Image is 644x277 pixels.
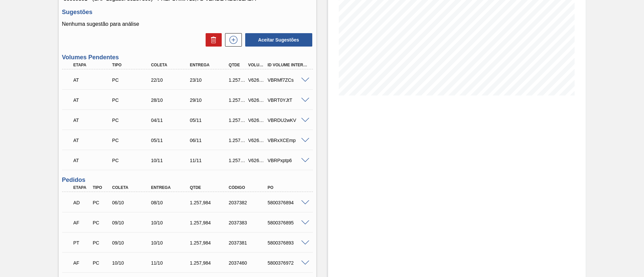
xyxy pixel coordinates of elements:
[266,118,310,123] div: VBRDU2wKV
[266,240,310,246] div: 5800376893
[266,138,310,143] div: VBRxXCEmp
[73,97,114,103] p: AT
[247,118,267,123] div: V626348
[149,220,193,225] div: 10/10/2025
[227,63,247,67] div: Qtde
[72,215,92,230] div: Aguardando Faturamento
[227,97,247,103] div: 1.257,984
[266,220,310,225] div: 5800376895
[110,97,154,103] div: Pedido de Compra
[72,185,92,190] div: Etapa
[91,185,111,190] div: Tipo
[188,200,232,205] div: 1.257,984
[266,97,310,103] div: VBRT0YJtT
[149,138,193,143] div: 05/11/2025
[73,118,114,123] p: AT
[110,138,154,143] div: Pedido de Compra
[266,63,310,67] div: Id Volume Interno
[91,200,111,205] div: Pedido de Compra
[72,93,115,108] div: Aguardando Informações de Transporte
[72,153,115,168] div: Aguardando Informações de Transporte
[227,118,247,123] div: 1.257,984
[73,77,114,83] p: AT
[149,158,193,163] div: 10/11/2025
[247,97,267,103] div: V626347
[72,195,92,210] div: Aguardando Descarga
[266,77,310,83] div: VBRMf7ZCs
[149,185,193,190] div: Entrega
[247,158,267,163] div: V626425
[110,63,154,67] div: Tipo
[266,200,310,205] div: 5800376894
[110,118,154,123] div: Pedido de Compra
[188,77,232,83] div: 23/10/2025
[188,260,232,266] div: 1.257,984
[72,73,115,87] div: Aguardando Informações de Transporte
[188,97,232,103] div: 29/10/2025
[227,240,271,246] div: 2037381
[62,54,313,61] h3: Volumes Pendentes
[91,240,111,246] div: Pedido de Compra
[227,77,247,83] div: 1.257,984
[149,260,193,266] div: 11/10/2025
[188,63,232,67] div: Entrega
[247,77,267,83] div: V626227
[72,133,115,148] div: Aguardando Informações de Transporte
[72,256,92,270] div: Aguardando Faturamento
[73,158,114,163] p: AT
[188,220,232,225] div: 1.257,984
[266,185,310,190] div: PO
[188,240,232,246] div: 1.257,984
[247,63,267,67] div: Volume Portal
[149,118,193,123] div: 04/11/2025
[149,200,193,205] div: 08/10/2025
[110,77,154,83] div: Pedido de Compra
[62,177,313,184] h3: Pedidos
[149,240,193,246] div: 10/10/2025
[73,220,90,225] p: AF
[149,97,193,103] div: 28/10/2025
[227,158,247,163] div: 1.257,984
[202,33,222,47] div: Excluir Sugestões
[188,185,232,190] div: Qtde
[110,220,154,225] div: 09/10/2025
[188,158,232,163] div: 11/11/2025
[62,21,313,27] p: Nenhuma sugestão para análise
[227,220,271,225] div: 2037383
[73,138,114,143] p: AT
[188,118,232,123] div: 05/11/2025
[72,113,115,128] div: Aguardando Informações de Transporte
[91,260,111,266] div: Pedido de Compra
[73,240,90,246] p: PT
[110,200,154,205] div: 06/10/2025
[149,63,193,67] div: Coleta
[245,33,312,47] button: Aceitar Sugestões
[222,33,242,47] div: Nova sugestão
[266,260,310,266] div: 5800376972
[72,63,115,67] div: Etapa
[188,138,232,143] div: 06/11/2025
[110,185,154,190] div: Coleta
[149,77,193,83] div: 22/10/2025
[110,260,154,266] div: 10/10/2025
[266,158,310,163] div: VBRPxptp6
[227,185,271,190] div: Código
[73,200,90,205] p: AD
[227,200,271,205] div: 2037382
[242,32,313,47] div: Aceitar Sugestões
[72,235,92,250] div: Pedido em Trânsito
[110,158,154,163] div: Pedido de Compra
[91,220,111,225] div: Pedido de Compra
[62,9,313,16] h3: Sugestões
[110,240,154,246] div: 09/10/2025
[227,138,247,143] div: 1.257,984
[227,260,271,266] div: 2037460
[247,138,267,143] div: V626424
[73,260,90,266] p: AF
